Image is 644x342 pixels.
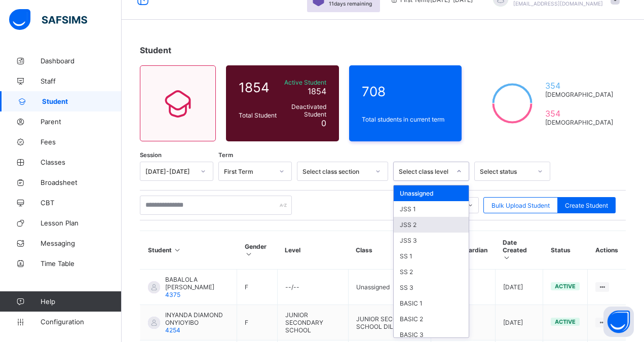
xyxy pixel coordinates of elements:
[394,248,469,264] div: SS 1
[480,168,532,175] div: Select status
[555,318,576,325] span: active
[41,259,122,268] span: Time Table
[41,239,122,247] span: Messaging
[236,109,279,122] div: Total Student
[545,119,613,126] span: [DEMOGRAPHIC_DATA]
[362,116,449,123] span: Total students in current term
[165,311,229,326] span: INYANDA DIAMOND ONYIOYIBO
[491,202,550,209] span: Bulk Upload Student
[394,233,469,248] div: JSS 3
[348,305,431,340] td: JUNIOR SECONDARY SCHOOL DILIGENCE
[140,231,237,270] th: Student
[41,297,121,306] span: Help
[41,118,122,126] span: Parent
[348,231,431,270] th: Class
[42,97,122,105] span: Student
[165,326,180,334] span: 4254
[394,185,469,201] div: Unassigned
[495,305,543,340] td: [DATE]
[277,305,348,340] td: JUNIOR SECONDARY SCHOOL
[239,80,277,95] span: 1854
[41,77,122,85] span: Staff
[9,9,87,30] img: safsims
[588,231,626,270] th: Actions
[394,311,469,327] div: BASIC 2
[41,138,122,146] span: Fees
[545,81,613,91] span: 354
[245,250,253,258] i: Sort in Ascending Order
[394,280,469,295] div: SS 3
[362,84,449,99] span: 708
[145,168,195,175] div: [DATE]-[DATE]
[603,307,634,337] button: Open asap
[41,219,122,227] span: Lesson Plan
[348,270,431,305] td: Unassigned
[545,91,613,98] span: [DEMOGRAPHIC_DATA]
[41,199,122,207] span: CBT
[495,231,543,270] th: Date Created
[308,86,326,96] span: 1854
[282,103,326,118] span: Deactivated Student
[140,45,171,55] span: Student
[399,168,450,175] div: Select class level
[282,79,326,86] span: Active Student
[545,108,613,119] span: 354
[277,270,348,305] td: --/--
[513,1,603,7] span: [EMAIL_ADDRESS][DOMAIN_NAME]
[321,118,326,128] span: 0
[565,202,608,209] span: Create Student
[237,231,278,270] th: Gender
[555,283,576,290] span: active
[237,270,278,305] td: F
[165,291,180,298] span: 4375
[237,305,278,340] td: F
[41,318,121,326] span: Configuration
[165,276,229,291] span: BABALOLA [PERSON_NAME]
[140,151,162,159] span: Session
[543,231,588,270] th: Status
[41,158,122,166] span: Classes
[329,1,372,7] span: 11 days remaining
[394,201,469,217] div: JSS 1
[173,246,182,254] i: Sort in Ascending Order
[503,254,511,261] i: Sort in Ascending Order
[495,270,543,305] td: [DATE]
[224,168,273,175] div: First Term
[41,178,122,186] span: Broadsheet
[394,264,469,280] div: SS 2
[394,217,469,233] div: JSS 2
[394,295,469,311] div: BASIC 1
[41,57,122,65] span: Dashboard
[277,231,348,270] th: Level
[302,168,369,175] div: Select class section
[218,151,233,159] span: Term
